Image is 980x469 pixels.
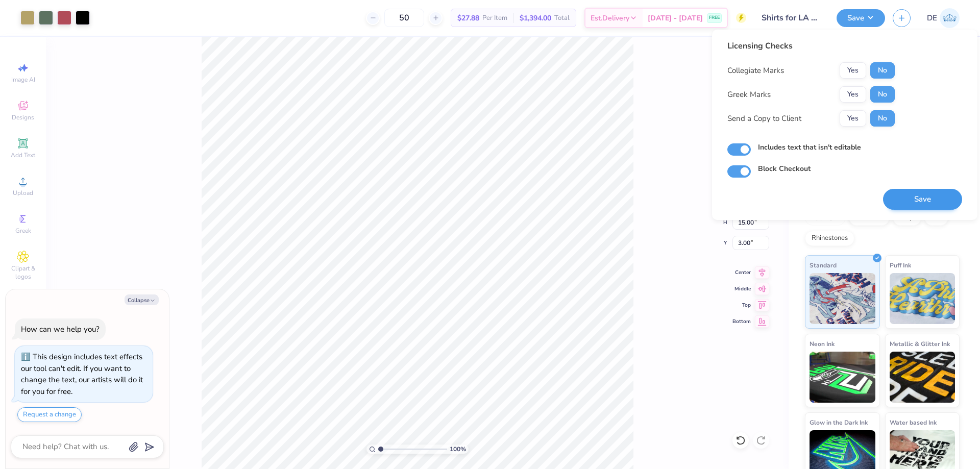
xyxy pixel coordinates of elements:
span: 100 % [450,445,466,454]
div: Rhinestones [805,231,854,246]
span: Greek [15,227,31,235]
span: Clipart & logos [5,264,41,281]
img: Puff Ink [890,273,955,324]
a: DE [927,8,960,28]
button: Yes [840,86,866,103]
span: Standard [810,260,837,270]
img: Neon Ink [810,352,875,403]
button: Request a change [17,407,82,422]
label: Includes text that isn't editable [758,142,861,153]
span: Glow in the Dark Ink [810,417,868,428]
span: $1,394.00 [520,13,551,23]
span: Designs [12,113,34,121]
img: Djian Evardoni [940,8,960,28]
span: Metallic & Glitter Ink [890,338,950,349]
span: Per Item [482,13,507,23]
span: Add Text [11,151,35,159]
button: Save [883,189,962,210]
div: Send a Copy to Client [727,113,801,125]
span: FREE [709,14,720,21]
span: Water based Ink [890,417,937,428]
div: Greek Marks [727,89,771,101]
span: Top [732,302,751,309]
span: Est. Delivery [591,13,629,23]
span: Center [732,269,751,276]
button: No [870,86,895,103]
div: This design includes text effects our tool can't edit. If you want to change the text, our artist... [21,352,143,397]
button: Yes [840,62,866,79]
button: No [870,110,895,127]
button: Save [837,9,885,27]
button: Yes [840,110,866,127]
span: Neon Ink [810,338,835,349]
label: Block Checkout [758,163,811,174]
span: Middle [732,285,751,292]
div: Licensing Checks [727,40,895,52]
input: – – [384,9,424,27]
div: Collegiate Marks [727,65,784,77]
div: How can we help you? [21,324,100,334]
img: Metallic & Glitter Ink [890,352,955,403]
input: Untitled Design [754,8,829,28]
span: Total [554,13,570,23]
span: Image AI [11,76,35,84]
span: Upload [13,189,33,197]
button: No [870,62,895,79]
span: Bottom [732,318,751,325]
span: $27.88 [457,13,479,23]
span: [DATE] - [DATE] [648,13,703,23]
span: Puff Ink [890,260,911,270]
button: Collapse [125,294,159,305]
span: DE [927,12,937,24]
img: Standard [810,273,875,324]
